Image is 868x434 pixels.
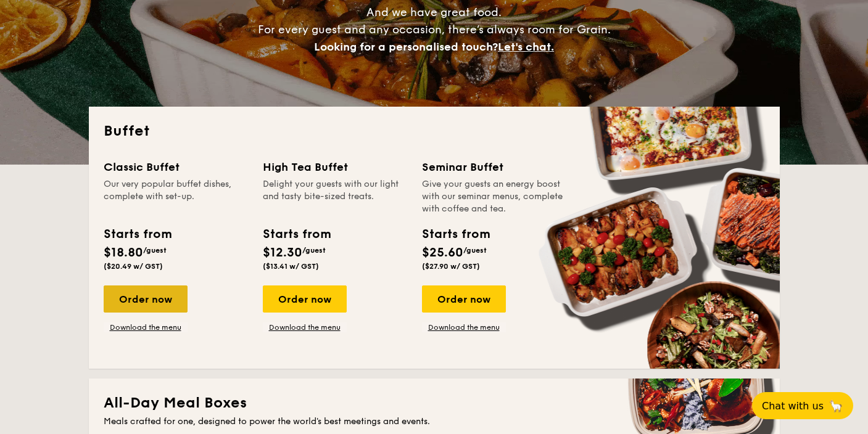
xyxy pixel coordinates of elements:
[104,322,188,332] a: Download the menu
[104,262,163,271] span: ($20.49 w/ GST)
[498,40,554,54] span: Let's chat.
[422,158,566,176] div: Seminar Buffet
[104,416,765,428] div: Meals crafted for one, designed to power the world's best meetings and events.
[422,225,489,244] div: Starts from
[263,262,319,271] span: ($13.41 w/ GST)
[104,285,188,313] div: Order now
[258,6,611,54] span: And we have great food. For every guest and any occasion, there’s always room for Grain.
[314,40,498,54] span: Looking for a personalised touch?
[752,392,853,419] button: Chat with us🦙
[302,246,326,255] span: /guest
[762,400,824,412] span: Chat with us
[263,285,347,313] div: Order now
[263,225,330,244] div: Starts from
[104,245,143,260] span: $18.80
[422,322,506,332] a: Download the menu
[104,158,248,176] div: Classic Buffet
[829,399,843,413] span: 🦙
[104,178,248,215] div: Our very popular buffet dishes, complete with set-up.
[422,178,566,215] div: Give your guests an energy boost with our seminar menus, complete with coffee and tea.
[463,246,487,255] span: /guest
[104,121,765,141] h2: Buffet
[422,285,506,313] div: Order now
[263,178,407,215] div: Delight your guests with our light and tasty bite-sized treats.
[104,393,765,413] h2: All-Day Meal Boxes
[422,245,463,260] span: $25.60
[263,245,302,260] span: $12.30
[104,225,171,244] div: Starts from
[143,246,167,255] span: /guest
[263,158,407,176] div: High Tea Buffet
[263,322,347,332] a: Download the menu
[422,262,480,271] span: ($27.90 w/ GST)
